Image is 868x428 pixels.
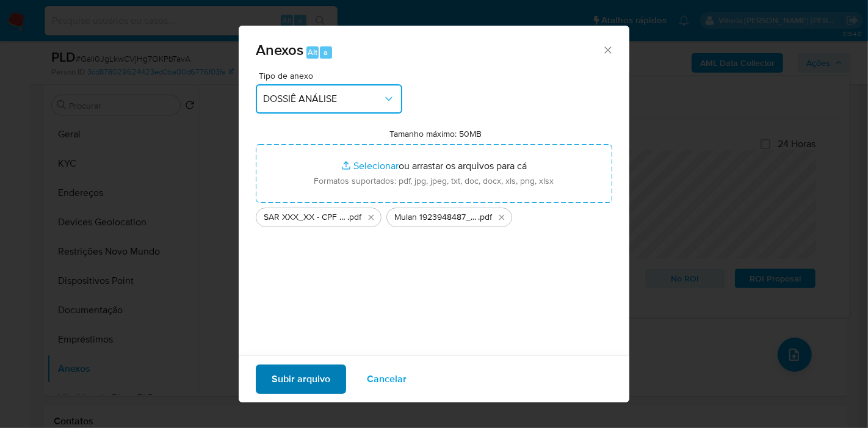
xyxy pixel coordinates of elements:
button: Subir arquivo [256,365,346,394]
span: Mulan 1923948487_2025_08_18_14_57_39 [394,211,478,223]
button: Excluir SAR XXX_XX - CPF 17315948449 - LOURINALDO ALVES DE BARROS.pdf [364,210,378,225]
button: Cancelar [351,365,422,394]
span: .pdf [347,211,361,223]
button: Fechar [602,44,613,55]
span: Tipo de anexo [259,71,405,80]
span: DOSSIÊ ANÁLISE [263,93,383,105]
span: a [324,46,328,58]
button: Excluir Mulan 1923948487_2025_08_18_14_57_39.pdf [494,210,509,225]
span: Subir arquivo [272,366,330,393]
label: Tamanho máximo: 50MB [390,128,482,139]
span: Cancelar [367,366,407,393]
ul: Arquivos selecionados [256,203,612,227]
span: SAR XXX_XX - CPF 17315948449 - LOURINALDO [PERSON_NAME] [PERSON_NAME] [264,211,347,223]
button: DOSSIÊ ANÁLISE [256,84,402,114]
span: .pdf [478,211,492,223]
span: Anexos [256,39,303,60]
span: Alt [308,46,317,58]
